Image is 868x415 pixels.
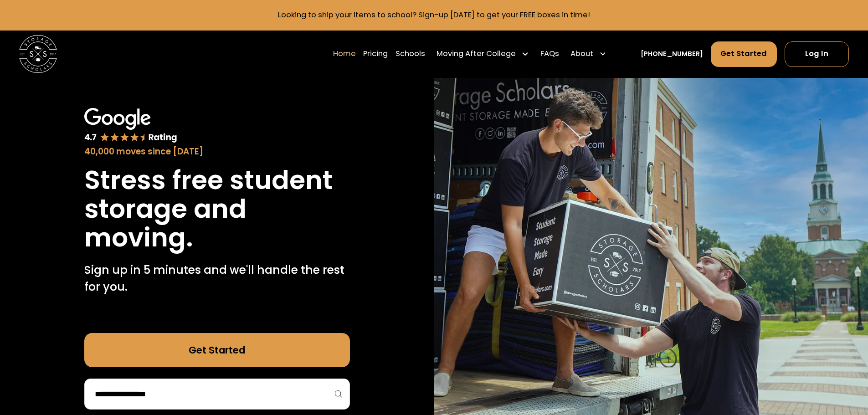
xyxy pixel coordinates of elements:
[567,41,611,67] div: About
[785,41,849,67] a: Log In
[19,35,57,73] a: home
[19,35,57,73] img: Storage Scholars main logo
[540,41,559,67] a: FAQs
[437,48,516,60] div: Moving After College
[278,10,590,20] a: Looking to ship your items to school? Sign-up [DATE] to get your FREE boxes in time!
[84,145,350,158] div: 40,000 moves since [DATE]
[363,41,388,67] a: Pricing
[395,41,425,67] a: Schools
[641,49,703,59] a: [PHONE_NUMBER]
[84,333,350,367] a: Get Started
[84,166,350,252] h1: Stress free student storage and moving.
[433,41,533,67] div: Moving After College
[84,261,350,296] p: Sign up in 5 minutes and we'll handle the rest for you.
[711,41,777,67] a: Get Started
[84,108,177,143] img: Google 4.7 star rating
[570,48,593,60] div: About
[333,41,356,67] a: Home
